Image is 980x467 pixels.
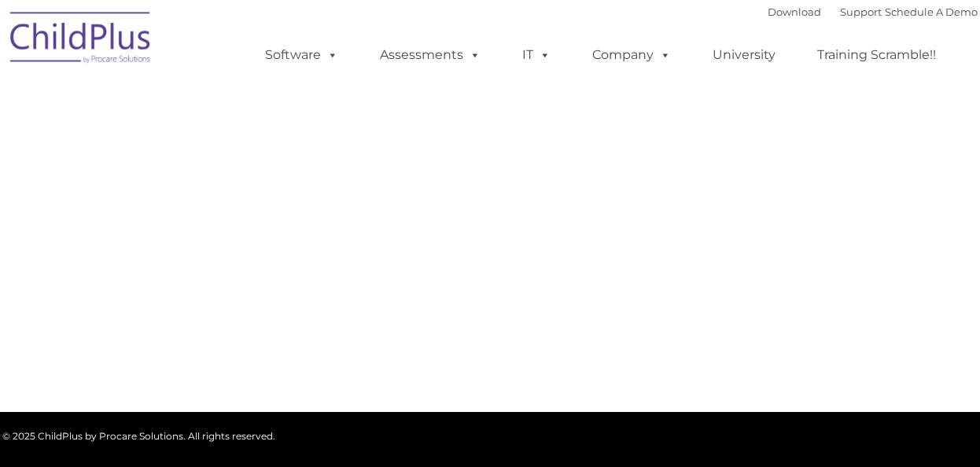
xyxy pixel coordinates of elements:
[2,1,160,79] img: ChildPlus by Procare Solutions
[801,39,952,71] a: Training Scramble!!
[2,430,275,442] span: © 2025 ChildPlus by Procare Solutions. All rights reserved.
[577,39,687,71] a: Company
[840,6,882,18] a: Support
[768,6,821,18] a: Download
[249,39,354,71] a: Software
[885,6,978,18] a: Schedule A Demo
[768,6,978,18] font: |
[507,39,566,71] a: IT
[697,39,791,71] a: University
[364,39,496,71] a: Assessments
